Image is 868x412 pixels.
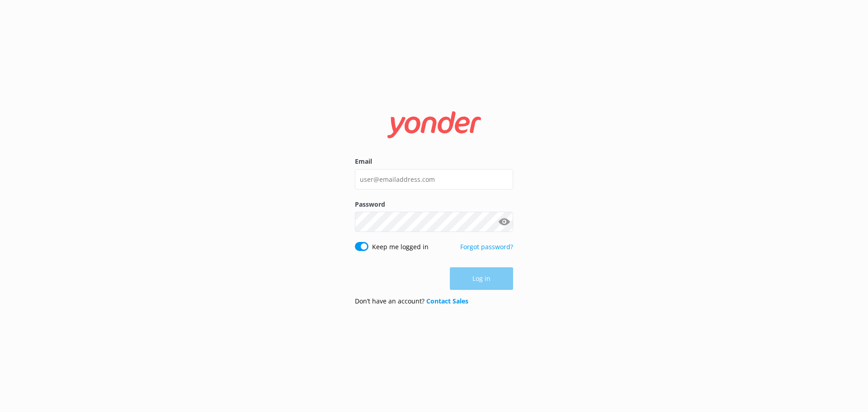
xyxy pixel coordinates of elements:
[355,296,468,306] p: Don’t have an account?
[372,242,429,252] label: Keep me logged in
[495,213,513,231] button: Show password
[460,242,513,251] a: Forgot password?
[426,297,468,305] a: Contact Sales
[355,169,513,189] input: user@emailaddress.com
[355,199,513,209] label: Password
[355,156,513,166] label: Email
